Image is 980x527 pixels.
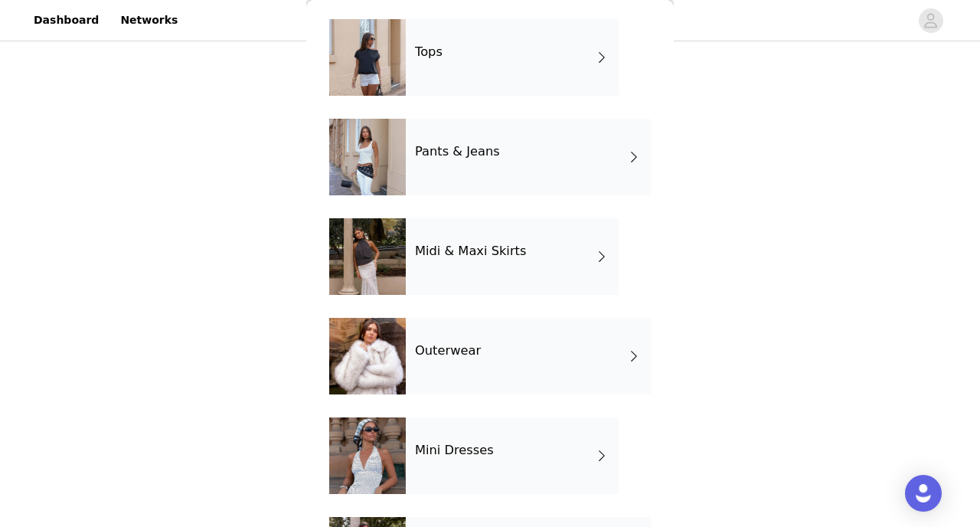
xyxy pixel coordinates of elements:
[905,475,942,512] div: Open Intercom Messenger
[415,45,443,59] h4: Tops
[415,244,526,258] h4: Midi & Maxi Skirts
[24,3,108,38] a: Dashboard
[111,3,187,38] a: Networks
[415,344,481,358] h4: Outerwear
[415,145,500,159] h4: Pants & Jeans
[415,444,494,457] h4: Mini Dresses
[923,8,938,33] div: avatar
